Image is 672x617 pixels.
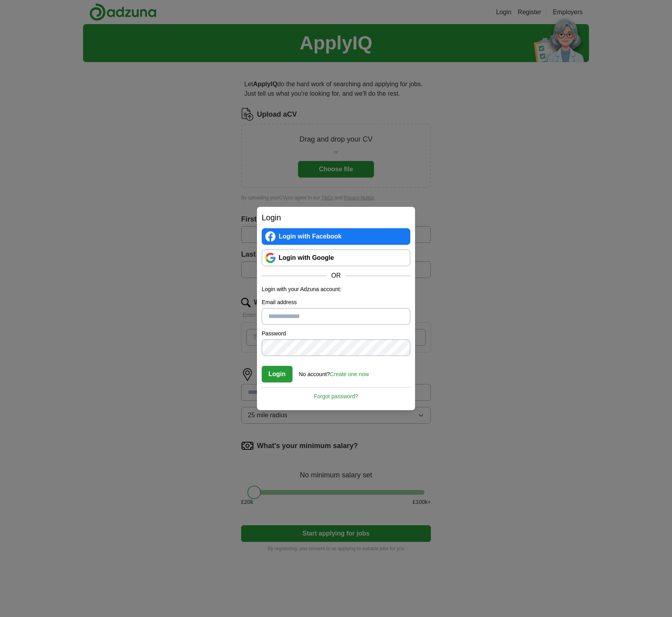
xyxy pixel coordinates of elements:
a: Forgot password? [262,387,410,401]
h2: Login [262,212,410,223]
span: OR [327,271,345,280]
a: Login with Facebook [262,228,410,245]
div: No account? [299,365,369,379]
a: Create one now [330,371,369,377]
label: Password [262,329,410,338]
button: Login [262,366,293,382]
a: Login with Google [262,250,410,266]
label: Email address [262,298,410,307]
p: Login with your Adzuna account: [262,285,410,293]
